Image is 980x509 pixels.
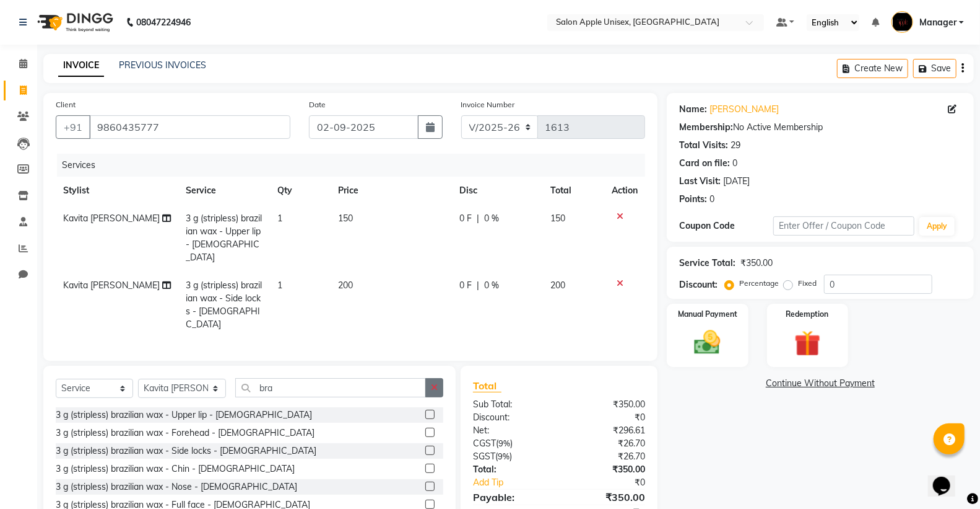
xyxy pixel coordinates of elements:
a: INVOICE [58,55,104,77]
div: ₹350.00 [559,490,654,505]
div: Sub Total: [464,398,559,411]
th: Disc [452,177,543,205]
th: Stylist [56,177,178,205]
div: 3 g (stripless) brazilian wax - Side locks - [DEMOGRAPHIC_DATA] [56,445,316,458]
span: 1 [277,213,282,224]
span: CGST [473,438,496,449]
div: Total Visits: [679,139,728,152]
label: Fixed [798,278,817,289]
span: Manager [919,16,956,29]
div: Name: [679,103,707,116]
input: Enter Offer / Coupon Code [773,216,914,236]
div: ₹350.00 [740,257,773,270]
th: Total [543,177,604,205]
div: Coupon Code [679,219,773,232]
th: Qty [270,177,331,205]
span: 9% [498,451,510,461]
th: Service [178,177,270,205]
label: Date [309,99,326,110]
span: 1 [277,280,282,291]
img: _gift.svg [786,327,829,360]
span: 0 % [484,212,499,225]
div: Discount: [464,411,559,424]
div: 0 [709,193,714,206]
span: 150 [550,213,565,224]
span: 9% [498,438,510,448]
span: | [477,212,479,225]
div: 29 [731,139,740,152]
div: Last Visit: [679,175,721,188]
button: Create New [837,59,908,78]
div: 3 g (stripless) brazilian wax - Upper lip - [DEMOGRAPHIC_DATA] [56,409,312,422]
div: 3 g (stripless) brazilian wax - Chin - [DEMOGRAPHIC_DATA] [56,463,295,476]
div: Membership: [679,121,733,134]
div: Net: [464,424,559,437]
span: 3 g (stripless) brazilian wax - Upper lip - [DEMOGRAPHIC_DATA] [186,213,262,263]
span: Kavita [PERSON_NAME] [63,213,160,224]
th: Action [604,177,645,205]
label: Client [56,99,76,110]
a: [PERSON_NAME] [709,103,779,116]
input: Search or Scan [235,378,426,397]
div: ₹350.00 [559,463,654,476]
div: Card on file: [679,157,730,170]
label: Manual Payment [678,309,737,320]
div: 0 [732,157,737,170]
span: 0 % [484,279,499,292]
span: 0 F [459,279,472,292]
span: Total [473,379,501,392]
span: 150 [338,213,353,224]
a: Continue Without Payment [669,377,971,390]
img: logo [32,5,116,40]
a: Add Tip [464,476,575,489]
span: 200 [550,280,565,291]
img: _cash.svg [686,327,729,358]
button: +91 [56,115,90,139]
div: ( ) [464,437,559,450]
div: Payable: [464,490,559,505]
input: Search by Name/Mobile/Email/Code [89,115,290,139]
div: Points: [679,193,707,206]
div: 3 g (stripless) brazilian wax - Forehead - [DEMOGRAPHIC_DATA] [56,427,314,440]
div: ₹296.61 [559,424,654,437]
div: ₹26.70 [559,437,654,450]
div: 3 g (stripless) brazilian wax - Nose - [DEMOGRAPHIC_DATA] [56,480,297,494]
div: ( ) [464,450,559,463]
button: Apply [919,217,955,236]
span: 3 g (stripless) brazilian wax - Side locks - [DEMOGRAPHIC_DATA] [186,280,262,330]
b: 08047224946 [136,5,191,40]
img: Manager [891,11,913,33]
span: Kavita [PERSON_NAME] [63,280,160,291]
span: SGST [473,451,495,462]
div: Total: [464,463,559,476]
button: Save [913,59,956,78]
span: 0 F [459,212,472,225]
span: | [477,279,479,292]
div: Services [57,154,654,177]
div: ₹0 [575,476,654,489]
div: Service Total: [679,257,735,270]
a: PREVIOUS INVOICES [119,60,206,71]
label: Invoice Number [461,99,515,110]
label: Redemption [786,309,829,320]
th: Price [331,177,452,205]
div: ₹26.70 [559,450,654,463]
div: ₹350.00 [559,398,654,411]
div: No Active Membership [679,121,961,134]
iframe: chat widget [928,459,968,497]
div: ₹0 [559,411,654,424]
label: Percentage [739,278,779,289]
span: 200 [338,280,353,291]
div: [DATE] [723,175,750,188]
div: Discount: [679,278,718,291]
